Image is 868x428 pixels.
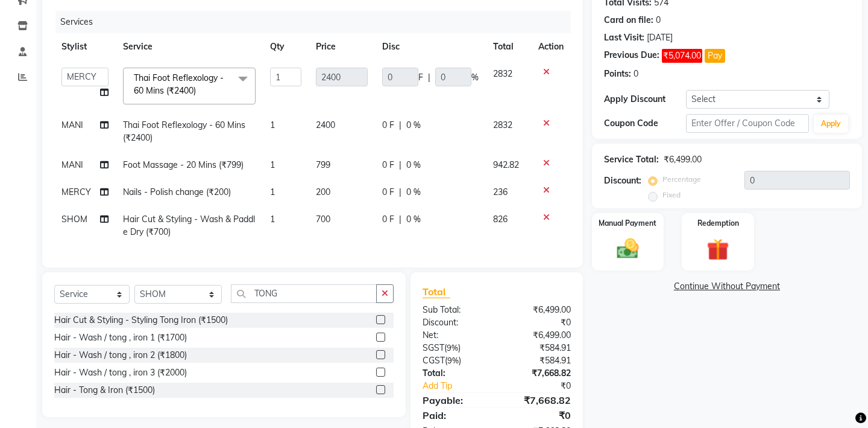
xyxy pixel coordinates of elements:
[705,49,725,63] button: Pay
[604,68,631,80] div: Points:
[316,120,335,130] span: 2400
[604,93,686,106] div: Apply Discount
[61,214,87,225] span: SHOM
[604,174,641,187] div: Discount:
[61,120,83,130] span: MANI
[382,213,394,226] span: 0 F
[662,174,701,185] label: Percentage
[497,304,580,316] div: ₹6,499.00
[497,408,580,423] div: ₹0
[54,314,228,327] div: Hair Cut & Styling - Styling Tong Iron (₹1500)
[604,31,644,44] div: Last Visit:
[414,304,497,316] div: Sub Total:
[497,367,580,380] div: ₹7,668.82
[531,33,571,60] th: Action
[414,393,497,407] div: Payable:
[599,218,656,229] label: Manual Payment
[316,159,330,170] span: 799
[134,72,224,96] span: Thai Foot Reflexology - 60 Mins (₹2400)
[270,214,275,225] span: 1
[497,393,580,407] div: ₹7,668.82
[493,68,512,79] span: 2832
[382,119,394,132] span: 0 F
[414,342,497,354] div: ( )
[423,286,450,298] span: Total
[382,159,394,171] span: 0 F
[399,186,401,199] span: |
[697,218,739,229] label: Redemption
[414,329,497,342] div: Net:
[399,213,401,226] span: |
[309,33,375,60] th: Price
[493,120,512,130] span: 2832
[414,380,511,392] a: Add Tip
[231,284,377,303] input: Search or Scan
[686,114,809,133] input: Enter Offer / Coupon Code
[270,187,275,197] span: 1
[399,119,401,132] span: |
[511,380,580,392] div: ₹0
[418,71,423,84] span: F
[414,354,497,367] div: ( )
[497,354,580,367] div: ₹584.91
[428,71,430,84] span: |
[414,316,497,329] div: Discount:
[604,117,686,130] div: Coupon Code
[116,33,263,60] th: Service
[604,14,653,27] div: Card on file:
[375,33,486,60] th: Disc
[594,280,860,293] a: Continue Without Payment
[634,68,638,80] div: 0
[55,11,580,33] div: Services
[54,33,116,60] th: Stylist
[447,343,458,353] span: 9%
[493,187,508,197] span: 236
[447,356,459,365] span: 9%
[604,49,659,63] div: Previous Due:
[54,366,187,379] div: Hair - Wash / tong , iron 3 (₹2000)
[270,159,275,170] span: 1
[123,187,231,197] span: Nails - Polish change (₹200)
[471,71,479,84] span: %
[700,236,736,264] img: _gift.svg
[610,236,646,261] img: _cash.svg
[493,214,508,225] span: 826
[414,408,497,423] div: Paid:
[123,159,244,170] span: Foot Massage - 20 Mins (₹799)
[406,159,421,171] span: 0 %
[54,349,187,362] div: Hair - Wash / tong , iron 2 (₹1800)
[61,187,91,197] span: MERCY
[316,187,330,197] span: 200
[497,342,580,354] div: ₹584.91
[406,213,421,226] span: 0 %
[486,33,531,60] th: Total
[664,153,702,166] div: ₹6,499.00
[406,119,421,132] span: 0 %
[399,159,401,171] span: |
[316,214,330,225] span: 700
[604,153,659,166] div: Service Total:
[270,120,275,130] span: 1
[123,214,255,237] span: Hair Cut & Styling - Wash & Paddle Dry (₹700)
[54,331,187,344] div: Hair - Wash / tong , iron 1 (₹1700)
[497,316,580,329] div: ₹0
[814,115,848,133] button: Apply
[493,159,519,170] span: 942.82
[656,14,661,27] div: 0
[382,186,394,199] span: 0 F
[423,355,445,366] span: CGST
[647,31,673,44] div: [DATE]
[263,33,309,60] th: Qty
[406,186,421,199] span: 0 %
[196,85,201,96] a: x
[123,120,245,143] span: Thai Foot Reflexology - 60 Mins (₹2400)
[423,342,444,353] span: SGST
[497,329,580,342] div: ₹6,499.00
[662,49,702,63] span: ₹5,074.00
[662,190,681,200] label: Fixed
[61,159,83,170] span: MANI
[414,367,497,380] div: Total:
[54,384,155,397] div: Hair - Tong & Iron (₹1500)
